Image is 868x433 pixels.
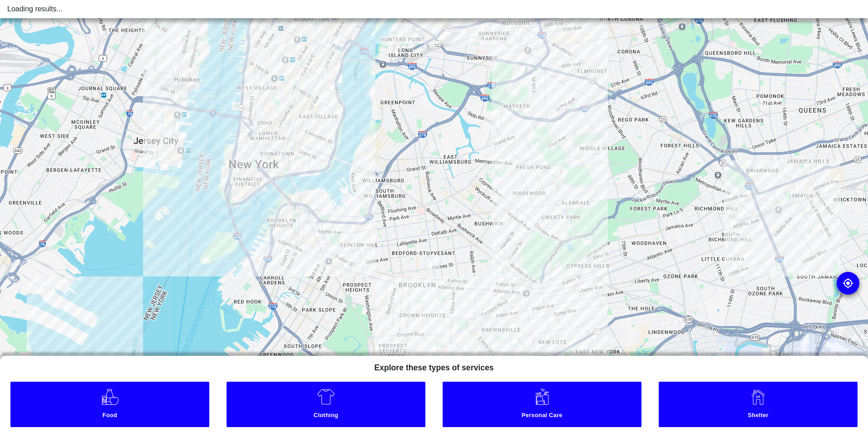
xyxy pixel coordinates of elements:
img: Personal Care [533,388,551,406]
a: Shelter [659,382,858,427]
a: Personal Care [443,382,641,427]
img: Shelter [749,388,767,406]
small: Shelter [661,412,855,421]
div: Loading results... [7,4,861,15]
h5: Explore these types of services [367,356,501,376]
small: Clothing [229,412,423,421]
img: go to my location [843,278,853,289]
a: Clothing [227,382,425,427]
img: Food [101,388,119,406]
small: Food [13,412,207,421]
a: Food [10,382,209,427]
img: Clothing [317,388,335,406]
small: Personal Care [445,412,639,421]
